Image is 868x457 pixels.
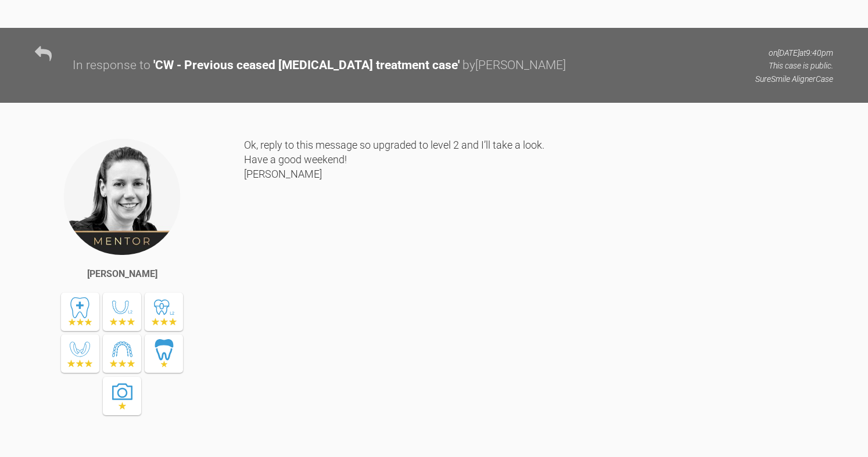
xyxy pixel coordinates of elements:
[87,267,157,282] div: [PERSON_NAME]
[153,56,460,75] div: ' CW - Previous ceased [MEDICAL_DATA] treatment case '
[73,56,150,75] div: In response to
[462,56,566,75] div: by [PERSON_NAME]
[755,59,833,72] p: This case is public.
[755,46,833,59] p: on [DATE] at 9:40pm
[755,73,833,85] p: SureSmile Aligner Case
[63,138,181,256] img: Kelly Toft
[244,138,833,454] div: Ok, reply to this message so upgraded to level 2 and I’ll take a look. Have a good weekend! [PERS...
